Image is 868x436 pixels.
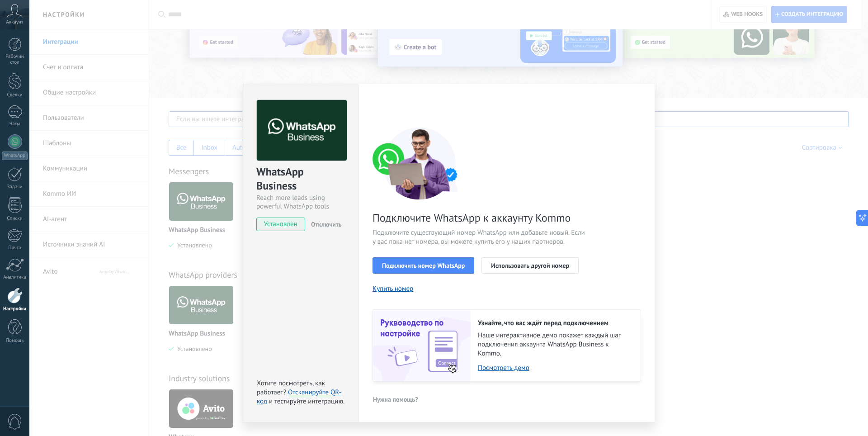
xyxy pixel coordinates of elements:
[2,121,28,127] div: Чаты
[382,262,465,269] span: Подключить номер WhatsApp
[478,364,632,372] a: Посмотреть демо
[311,220,342,228] span: Отключить
[481,257,579,274] button: Использовать другой номер
[257,218,305,231] span: Установлен
[257,388,341,406] a: Отсканируйте QR-код
[269,397,344,406] span: и тестируйте интеграцию.
[478,319,632,327] h2: Узнайте, что вас ждёт перед подключением
[373,127,467,199] img: connect number
[2,152,28,160] div: WhatsApp
[2,216,28,222] div: Списки
[373,257,474,274] button: Подключить номер WhatsApp
[373,393,419,406] button: Нужна помощь?
[373,211,588,225] span: Подключите WhatsApp к аккаунту Kommo
[307,218,342,231] button: Отключить
[6,19,24,25] span: Аккаунт
[2,54,28,66] div: Рабочий стол
[256,194,345,211] div: Reach more leads using powerful WhatsApp tools
[2,184,28,190] div: Задачи
[2,306,28,312] div: Настройки
[2,92,28,98] div: Сделки
[491,262,569,269] span: Использовать другой номер
[257,100,347,161] img: logo_main.png
[373,396,418,403] span: Нужна помощь?
[478,331,632,358] span: Наше интерактивное демо покажет каждый шаг подключения аккаунта WhatsApp Business к Kommo.
[2,245,28,251] div: Почта
[257,379,325,397] span: Хотите посмотреть, как работает?
[373,228,588,246] span: Подключите существующий номер WhatsApp или добавьте новый. Если у вас пока нет номера, вы можете ...
[2,338,28,344] div: Помощь
[2,275,28,280] div: Аналитика
[256,165,345,194] div: WhatsApp Business
[373,284,413,293] button: Купить номер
